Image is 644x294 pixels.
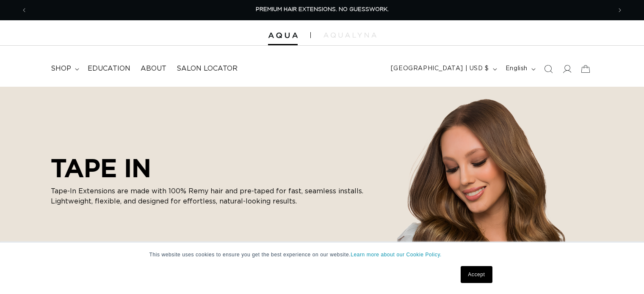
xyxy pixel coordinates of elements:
[135,59,171,78] a: About
[51,64,71,73] span: shop
[256,7,389,12] span: PREMIUM HAIR EXTENSIONS. NO GUESSWORK.
[500,61,539,77] button: English
[268,33,298,38] img: Aqua Hair Extensions
[46,59,83,78] summary: shop
[83,59,135,78] a: Education
[51,186,373,206] p: Tape-In Extensions are made with 100% Remy hair and pre-taped for fast, seamless installs. Lightw...
[171,59,243,78] a: Salon Locator
[88,64,130,73] span: Education
[386,61,500,77] button: [GEOGRAPHIC_DATA] | USD $
[141,64,166,73] span: About
[351,252,442,258] a: Learn more about our Cookie Policy.
[611,2,629,18] button: Next announcement
[506,64,528,73] span: English
[539,60,558,78] summary: Search
[323,33,376,38] img: aqualyna.com
[177,64,238,73] span: Salon Locator
[51,153,373,183] h2: TAPE IN
[391,64,489,73] span: [GEOGRAPHIC_DATA] | USD $
[15,2,33,18] button: Previous announcement
[149,251,495,258] p: This website uses cookies to ensure you get the best experience on our website.
[461,266,492,283] a: Accept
